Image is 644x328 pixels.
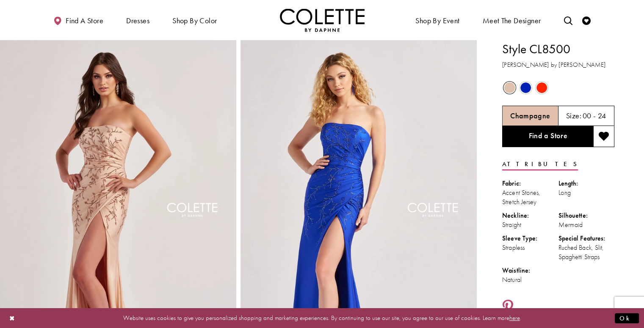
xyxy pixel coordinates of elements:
[558,234,615,243] div: Special Features:
[558,243,615,262] div: Ruched Back, Slit, Spaghetti Straps
[566,111,581,120] span: Size:
[502,211,558,220] div: Neckline:
[481,8,543,32] a: Meet the designer
[502,179,558,188] div: Fabric:
[558,220,615,230] div: Mermaid
[124,8,152,32] span: Dresses
[413,8,462,32] span: Shop By Event
[502,220,558,230] div: Straight
[61,312,583,324] p: Website uses cookies to give you personalized shopping and marketing experiences. By continuing t...
[66,16,103,25] span: Find a store
[558,211,615,220] div: Silhouette:
[502,275,558,284] div: Natural
[534,80,549,95] div: Scarlet
[558,188,615,197] div: Long
[280,8,365,32] img: Colette by Daphne
[509,314,520,322] a: here
[615,313,639,323] button: Submit Dialog
[518,80,533,95] div: Royal Blue
[561,8,574,32] a: Toggle search
[558,179,615,188] div: Length:
[280,8,365,32] a: Visit Home Page
[502,80,517,95] div: Champagne
[510,112,550,120] h5: Chosen color
[502,126,593,147] a: Find a Store
[502,60,614,70] h3: [PERSON_NAME] by [PERSON_NAME]
[580,8,593,32] a: Check Wishlist
[502,234,558,243] div: Sleeve Type:
[502,40,614,58] h1: Style CL8500
[502,299,514,315] a: Share using Pinterest - Opens in new tab
[172,16,217,25] span: Shop by color
[593,126,614,147] button: Add to wishlist
[415,16,459,25] span: Shop By Event
[502,158,578,170] a: Attributes
[483,16,541,25] span: Meet the designer
[583,112,606,120] h5: 00 - 24
[126,16,149,25] span: Dresses
[51,8,105,32] a: Find a store
[502,80,614,96] div: Product color controls state depends on size chosen
[502,188,558,207] div: Accent Stones, Stretch Jersey
[502,266,558,275] div: Waistline:
[5,311,19,325] button: Close Dialog
[170,8,219,32] span: Shop by color
[502,243,558,252] div: Strapless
